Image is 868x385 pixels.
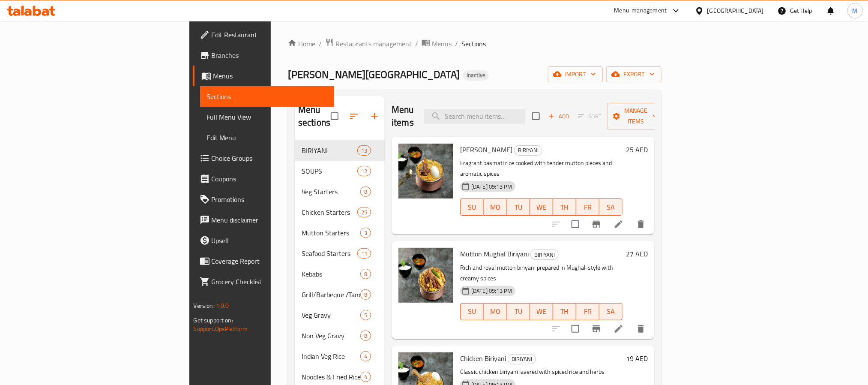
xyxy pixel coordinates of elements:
span: [PERSON_NAME][GEOGRAPHIC_DATA] [288,65,460,84]
button: TH [553,199,576,216]
button: FR [576,199,599,216]
button: FR [576,303,599,320]
nav: breadcrumb [288,38,661,49]
div: Mutton Starters [302,228,360,238]
a: Sections [200,86,334,107]
span: Full Menu View [207,112,327,122]
span: Grill/Barbeque /Tandoori [302,289,360,300]
div: Noodles & Fried Rice [302,372,360,382]
div: BIRIYANI [508,354,536,364]
span: BIRIYANI [508,354,536,364]
span: Get support on: [194,315,233,326]
div: items [360,310,371,320]
li: / [415,39,418,49]
span: Inactive [463,72,489,79]
div: BIRIYANI13 [295,140,385,161]
a: Edit menu item [614,219,624,229]
button: Branch-specific-item [586,214,607,235]
a: Upsell [193,230,334,251]
span: Choice Groups [212,153,327,163]
button: WE [530,303,553,320]
span: 13 [358,147,371,155]
div: Chicken Starters [302,207,357,217]
img: Mutton Biriyani [398,144,453,199]
a: Menus [422,38,452,49]
div: Mutton Starters3 [295,223,385,243]
button: MO [484,303,507,320]
span: BIRIYANI [531,250,558,260]
span: 8 [361,188,371,196]
a: Edit Menu [200,127,334,148]
span: Sections [461,39,486,49]
button: import [548,66,603,82]
h2: Menu items [392,103,414,129]
span: FR [580,201,596,214]
li: / [455,39,458,49]
a: Coverage Report [193,251,334,271]
button: export [606,66,661,82]
span: Grocery Checklist [212,277,327,287]
p: Fragrant basmati rice cooked with tender mutton pieces and aromatic spices [460,158,623,179]
span: Select all sections [326,107,344,125]
div: BIRIYANI [530,250,559,260]
span: [DATE] 09:13 PM [468,183,515,191]
span: Version: [194,300,215,311]
button: Branch-specific-item [586,319,607,339]
span: Menu disclaimer [212,215,327,225]
div: Veg Gravy5 [295,305,385,325]
span: TH [557,201,573,214]
span: Promotions [212,194,327,205]
span: 4 [361,373,371,381]
button: SA [599,303,623,320]
div: Kebabs8 [295,264,385,284]
a: Choice Groups [193,148,334,168]
div: Menu-management [614,6,667,16]
span: TU [510,201,527,214]
span: Non Veg Gravy [302,331,360,341]
div: Inactive [463,70,489,81]
span: 8 [361,270,371,278]
a: Branches [193,45,334,66]
div: Veg Gravy [302,310,360,320]
button: SU [460,199,484,216]
button: delete [631,319,651,339]
span: MO [487,305,503,318]
span: WE [533,305,550,318]
span: Indian Veg Rice [302,351,360,361]
button: TH [553,303,576,320]
span: SA [603,201,619,214]
div: items [357,145,371,156]
span: 3 [361,229,371,237]
span: 8 [361,291,371,299]
span: Sections [207,91,327,102]
div: items [360,351,371,361]
div: items [360,372,371,382]
img: Mutton Mughal Biriyani [398,248,453,303]
span: Seafood Starters [302,248,357,259]
span: Add [547,111,570,121]
span: Select to update [566,215,584,233]
span: SU [464,201,480,214]
span: Branches [212,50,327,60]
span: SU [464,305,480,318]
span: FR [580,305,596,318]
span: Coupons [212,174,327,184]
button: SA [599,199,623,216]
span: SOUPS [302,166,357,176]
a: Edit menu item [614,324,624,334]
span: BIRIYANI [302,145,357,156]
a: Menus [193,66,334,86]
span: SA [603,305,619,318]
button: Add section [364,106,385,126]
div: items [360,289,371,300]
span: 1.0.0 [216,300,229,311]
button: TU [507,303,530,320]
a: Menu disclaimer [193,210,334,230]
button: TU [507,199,530,216]
button: WE [530,199,553,216]
p: Classic chicken biriyani layered with spiced rice and herbs [460,367,623,377]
